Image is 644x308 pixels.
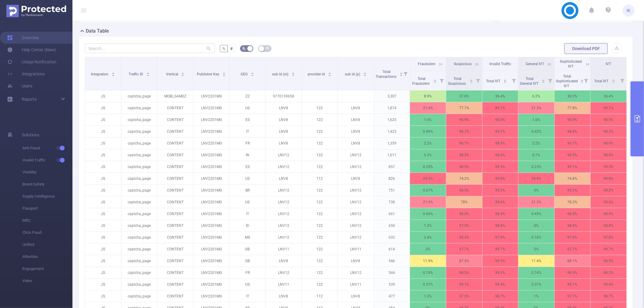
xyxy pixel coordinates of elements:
[22,142,72,154] span: Anti-Fraud
[412,77,431,86] span: Total Fraudulent
[194,102,229,114] p: LNV2201MG
[546,71,554,90] i: Filter menu
[85,149,121,161] p: JS
[482,220,518,231] p: 98.8%
[612,78,615,82] div: Sort
[482,149,518,161] p: 98.6%
[85,43,215,53] input: Search...
[223,71,226,73] i: icon: caret-up
[555,185,591,196] p: 99.2%
[121,220,157,231] p: captcha_page
[482,138,518,149] p: 98.9%
[229,161,265,173] p: ES
[229,173,265,184] p: US
[374,208,410,220] p: 661
[121,138,157,149] p: captcha_page
[338,208,374,220] p: LNV12
[489,62,511,66] span: Invalid Traffic
[194,185,229,196] p: LNV2201MG
[338,196,374,208] p: LNV12
[433,81,437,82] i: icon: caret-down
[157,102,193,114] p: CONTENT
[582,71,590,90] i: Filter menu
[7,44,56,56] a: Help Center (New)
[166,72,179,76] span: Vertical
[612,81,615,82] i: icon: caret-down
[22,263,72,275] span: Engagement
[121,114,157,125] p: captcha_page
[618,71,626,90] i: Filter menu
[482,196,518,208] p: 99.6%
[338,220,374,231] p: LNV12
[520,77,540,86] span: Total General IVT
[302,138,338,149] p: 122
[194,161,229,173] p: LNV2201MG
[591,114,626,125] p: 98.5%
[85,138,121,149] p: JS
[510,71,518,90] i: Filter menu
[85,243,121,255] p: JS
[229,90,265,102] p: ZZ
[469,78,473,82] div: Sort
[266,185,302,196] p: LNV12
[157,90,193,102] p: MOBI_GAMEZ
[418,62,436,66] span: Fraudulent
[157,161,193,173] p: CONTENT
[542,78,545,82] div: Sort
[85,196,121,208] p: JS
[22,178,72,190] span: Brand Safety
[241,72,248,76] span: GEO
[482,173,518,184] p: 99.8%
[555,161,591,173] p: 99.1%
[399,74,403,76] i: icon: caret-down
[251,74,254,76] i: icon: caret-down
[518,102,554,114] p: 21.3%
[292,71,295,73] i: icon: caret-up
[157,149,193,161] p: CONTENT
[338,126,374,137] p: LNV8
[446,220,482,231] p: 97.5%
[399,71,403,75] div: Sort
[518,138,554,149] p: 2.2%
[157,114,193,125] p: CONTENT
[157,138,193,149] p: CONTENT
[85,173,121,184] p: JS
[338,161,374,173] p: LNV12
[229,138,265,149] p: FR
[591,149,626,161] p: 98.6%
[7,68,45,80] a: Integrations
[410,90,446,102] p: 8.9%
[503,78,507,82] div: Sort
[112,74,115,76] i: icon: caret-down
[580,78,584,82] div: Sort
[7,80,32,92] a: Users
[410,114,446,125] p: 1.6%
[229,243,265,255] p: GB
[446,232,482,243] p: 95.4%
[410,196,446,208] p: 21.5%
[112,71,115,73] i: icon: caret-up
[146,71,150,75] div: Sort
[229,102,265,114] p: US
[22,166,72,178] span: Visibility
[482,161,518,173] p: 99.3%
[410,161,446,173] p: 0.35%
[374,149,410,161] p: 1,011
[564,43,608,54] button: Download PDF
[469,81,473,82] i: icon: caret-down
[446,185,482,196] p: 98.5%
[6,5,66,17] img: Protected Media
[542,78,545,80] i: icon: caret-up
[22,97,37,102] span: Reports
[591,173,626,184] p: 99.8%
[401,57,410,90] i: Filter menu
[266,114,302,125] p: LNV8
[302,173,338,184] p: 112
[338,185,374,196] p: LNV12
[266,208,302,220] p: LNV12
[266,138,302,149] p: LNV8
[302,196,338,208] p: 122
[22,190,72,202] span: Supply Intelligence
[474,71,482,90] i: Filter menu
[454,62,472,66] span: Suspicious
